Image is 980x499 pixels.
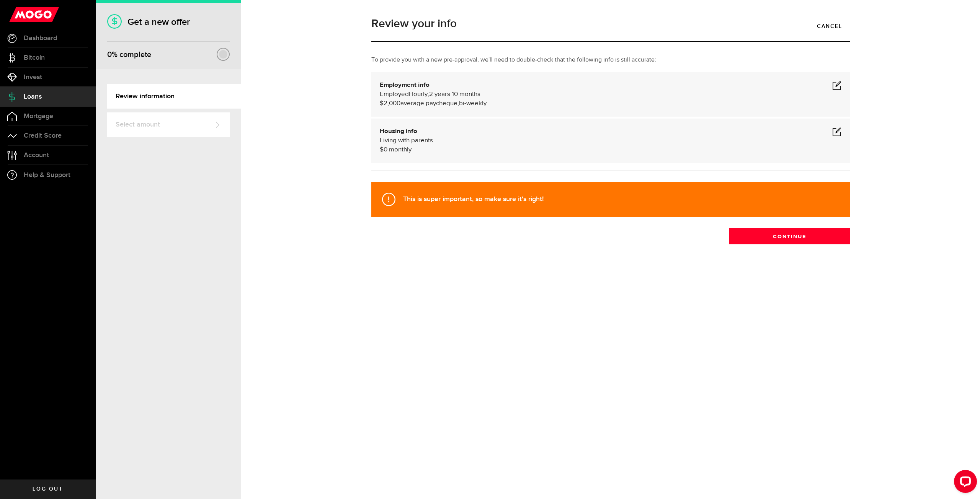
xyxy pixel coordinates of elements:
[107,48,151,62] div: % complete
[107,112,230,137] a: Select amount
[371,18,850,29] h1: Review your info
[380,146,384,153] span: $
[948,467,980,499] iframe: LiveChat chat widget
[384,146,387,153] span: 0
[380,82,430,88] b: Employment info
[459,100,487,107] span: bi-weekly
[428,91,429,98] span: ,
[24,132,62,139] span: Credit Score
[409,91,428,98] span: Hourly
[24,172,70,179] span: Help & Support
[24,54,45,61] span: Bitcoin
[107,84,241,109] a: Review information
[24,113,53,120] span: Mortgage
[380,137,433,144] span: Living with parents
[24,152,49,159] span: Account
[403,195,544,203] strong: This is super important, so make sure it's right!
[107,50,112,59] span: 0
[380,100,400,107] span: $2,000
[24,35,57,42] span: Dashboard
[107,16,230,28] h1: Get a new offer
[809,18,850,34] a: Cancel
[24,74,42,81] span: Invest
[24,93,42,100] span: Loans
[33,486,63,492] span: Log out
[380,128,417,135] b: Housing info
[371,55,850,65] p: To provide you with a new pre-approval, we'll need to double-check that the following info is sti...
[729,228,850,244] button: Continue
[400,100,459,107] span: average paycheque,
[380,91,409,98] span: Employed
[429,91,480,98] span: 2 years 10 months
[389,146,412,153] span: monthly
